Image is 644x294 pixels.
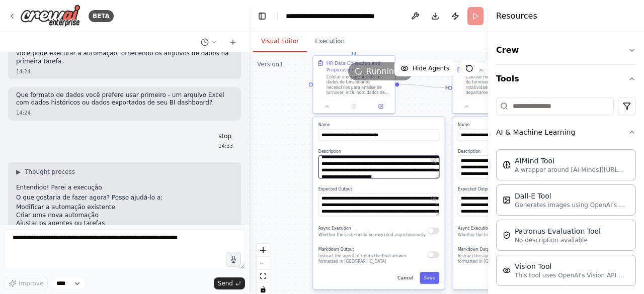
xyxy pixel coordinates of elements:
[458,253,567,264] p: Instruct the agent to return the final answer formatted in [GEOGRAPHIC_DATA]
[458,232,566,238] p: Whether the task should be executed asynchronously.
[515,271,625,279] p: This tool uses OpenAI's Vision API to describe the contents of an image.
[458,186,579,192] label: Expected Output
[25,168,75,176] span: Thought process
[515,201,625,209] p: Generates images using OpenAI's Dall-E model.
[420,272,440,284] button: Save
[312,55,395,114] div: HR Data Collection and PreparationColetar e organizar todos os dados de funcionários necessários ...
[393,272,417,284] button: Cancel
[197,36,221,48] button: Switch to previous chat
[20,5,80,27] img: Logo
[515,226,601,236] div: Patronus Evaluation Tool
[16,220,233,228] li: Ajustar os agentes ou tarefas
[16,68,233,75] div: 14:24
[515,156,625,166] div: AIMind Tool
[458,122,579,128] label: Name
[19,279,43,287] span: Improve
[496,119,636,145] button: AI & Machine Learning
[430,157,438,165] button: Open in editor
[340,103,368,111] button: No output available
[318,232,427,238] p: Whether the task should be executed asynchronously.
[503,231,511,239] img: PatronusEvalTool
[4,277,48,290] button: Improve
[16,42,233,66] p: A automação está pronta para processar seus dados! Para começar, você pode executar a automação f...
[466,74,530,95] div: Calcular métricas detalhadas de turnover incluindo: taxa de rotatividade geral e por departamento...
[413,64,449,72] span: Hide Agents
[16,109,233,117] div: 14:24
[218,142,233,150] div: 14:33
[515,191,625,201] div: Dall-E Tool
[496,145,636,294] div: AI & Machine Learning
[257,270,270,283] button: fit view
[286,11,399,21] nav: breadcrumb
[452,62,535,114] div: Turnover Metrics AnalysisCalcular métricas detalhadas de turnover incluindo: taxa de rotatividade...
[225,36,241,48] button: Start a new chat
[430,194,438,203] button: Open in editor
[366,65,407,77] span: Running...
[318,149,439,154] label: Description
[503,161,511,169] img: AIMindTool
[394,60,455,76] button: Hide Agents
[369,103,392,111] button: Open in side panel
[16,168,21,176] span: ▶
[327,74,391,95] div: Coletar e organizar todos os dados de funcionários necessários para análise de turnover, incluind...
[496,36,636,64] button: Crew
[89,10,114,22] div: BETA
[515,261,625,271] div: Vision Tool
[16,212,233,220] li: Criar uma nova automação
[307,31,353,52] button: Execution
[496,10,537,22] h4: Resources
[458,226,491,231] span: Async Execution
[327,60,391,73] div: HR Data Collection and Preparation
[318,247,354,252] span: Markdown Output
[253,31,307,52] button: Visual Editor
[496,65,636,93] button: Tools
[214,277,245,289] button: Send
[16,184,233,192] p: Entendido! Parei a execução.
[479,103,508,111] button: No output available
[503,196,511,204] img: DallETool
[515,236,601,244] p: No description available
[318,253,427,264] p: Instruct the agent to return the final answer formatted in [GEOGRAPHIC_DATA]
[257,60,283,68] div: Version 1
[503,266,511,274] img: VisionTool
[318,226,351,231] span: Async Execution
[458,149,579,154] label: Description
[257,257,270,270] button: zoom out
[218,279,233,287] span: Send
[218,133,233,141] p: stop
[318,186,439,192] label: Expected Output
[318,122,439,128] label: Name
[257,244,270,257] button: zoom in
[255,9,269,23] button: Hide left sidebar
[16,204,233,212] li: Modificar a automação existente
[226,252,241,267] button: Click to speak your automation idea
[16,194,233,202] p: O que gostaria de fazer agora? Posso ajudá-lo a:
[458,247,494,252] span: Markdown Output
[16,168,75,176] button: ▶Thought process
[16,91,233,107] p: Que formato de dados você prefere usar primeiro - um arquivo Excel com dados históricos ou dados ...
[399,81,448,91] g: Edge from 99a39b05-31ed-4017-af9d-6e0d99254caa to d21cda64-f530-4b54-a915-62f5113cb3e2
[515,166,625,174] p: A wrapper around [AI-Minds]([URL][DOMAIN_NAME]). Useful for when you need answers to questions fr...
